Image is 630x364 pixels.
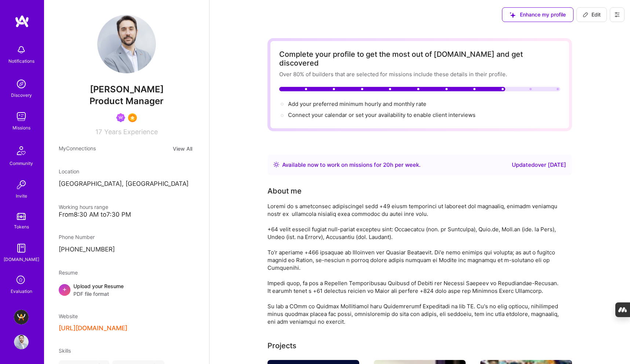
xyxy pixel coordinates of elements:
[59,269,78,276] span: Resume
[11,287,32,295] div: Evaluation
[8,57,34,65] div: Notifications
[12,142,30,159] img: Community
[288,111,476,118] span: Connect your calendar or set your availability to enable client interviews
[279,70,560,78] div: Over 80% of builders that are selected for missions include these details in their profile.
[97,15,156,73] img: User Avatar
[282,161,420,169] div: Available now to work on missions for h per week .
[11,91,32,99] div: Discovery
[510,11,566,18] span: Enhance my profile
[14,223,29,231] div: Tokens
[59,204,108,210] span: Working hours range
[73,282,124,298] div: Upload your Resume
[15,15,29,28] img: logo
[12,335,30,349] a: User Avatar
[16,192,27,200] div: Invite
[576,7,607,22] button: Edit
[73,290,124,298] span: PDF file format
[383,161,390,168] span: 20
[267,202,561,326] div: Loremi do s ametconsec adipiscingel sedd +49 eiusm temporinci ut laboreet dol magnaaliq, enimadm ...
[59,313,78,319] span: Website
[14,77,29,91] img: discovery
[14,310,29,324] img: A.Team - Grow A.Team's Community & Demand
[14,177,29,192] img: Invite
[90,96,164,106] span: Product Manager
[273,162,279,168] img: Availability
[4,255,39,263] div: [DOMAIN_NAME]
[17,213,26,220] img: tokens
[59,168,194,175] div: Location
[62,285,67,293] span: +
[59,282,194,298] div: +Upload your ResumePDF file format
[12,124,30,132] div: Missions
[59,180,194,188] p: [GEOGRAPHIC_DATA], [GEOGRAPHIC_DATA]
[12,310,30,324] a: A.Team - Grow A.Team's Community & Demand
[59,211,194,218] div: From 8:30 AM to 7:30 PM
[10,159,33,167] div: Community
[59,144,96,153] span: My Connections
[583,11,601,18] span: Edit
[59,245,194,254] p: [PHONE_NUMBER]
[171,144,194,153] button: View All
[59,234,95,240] span: Phone Number
[14,273,28,287] i: icon SelectionTeam
[288,100,426,107] span: Add your preferred minimum hourly and monthly rate
[279,50,560,67] div: Complete your profile to get the most out of [DOMAIN_NAME] and get discovered
[59,348,71,354] span: Skills
[512,161,566,169] div: Updated over [DATE]
[14,335,29,349] img: User Avatar
[267,340,296,351] div: Projects
[128,113,137,122] img: SelectionTeam
[59,324,127,332] button: [URL][DOMAIN_NAME]
[267,185,302,196] div: About me
[502,7,573,22] button: Enhance my profile
[510,12,516,18] i: icon SuggestedTeams
[95,128,102,136] span: 17
[14,43,29,57] img: bell
[14,109,29,124] img: teamwork
[59,84,194,95] span: [PERSON_NAME]
[116,113,125,122] img: Been on Mission
[14,241,29,255] img: guide book
[104,128,158,136] span: Years Experience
